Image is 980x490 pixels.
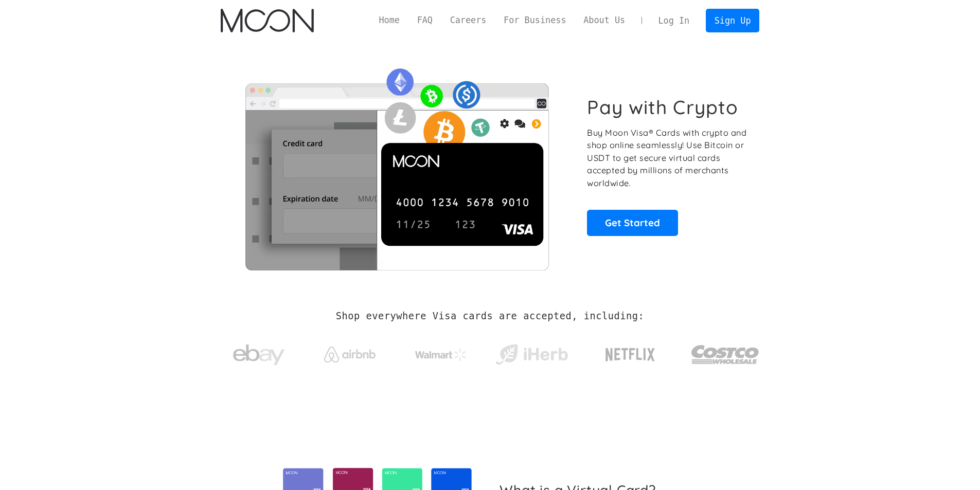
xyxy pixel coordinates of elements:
a: Get Started [587,210,678,235]
img: Walmart [415,349,467,361]
img: ebay [233,339,284,371]
a: For Business [495,14,575,27]
a: FAQ [408,14,441,27]
a: Netflix [584,332,676,373]
img: Netflix [604,342,656,368]
img: Costco [691,335,760,374]
a: Airbnb [311,336,388,368]
img: iHerb [493,341,570,368]
img: Airbnb [324,347,376,362]
a: Sign Up [706,9,759,32]
a: Costco [691,325,760,379]
a: iHerb [493,331,570,373]
a: Home [370,14,408,27]
p: Buy Moon Visa® Cards with crypto and shop online seamlessly! Use Bitcoin or USDT to get secure vi... [587,126,748,190]
a: home [221,9,314,32]
img: Moon Cards let you spend your crypto anywhere Visa is accepted. [221,61,573,270]
h1: Pay with Crypto [587,96,738,119]
a: Walmart [402,338,479,366]
a: Careers [441,14,495,27]
h2: Shop everywhere Visa cards are accepted, including: [336,311,644,322]
a: Log In [650,9,698,32]
a: ebay [221,329,297,376]
a: About Us [575,14,634,27]
img: Moon Logo [221,9,314,32]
